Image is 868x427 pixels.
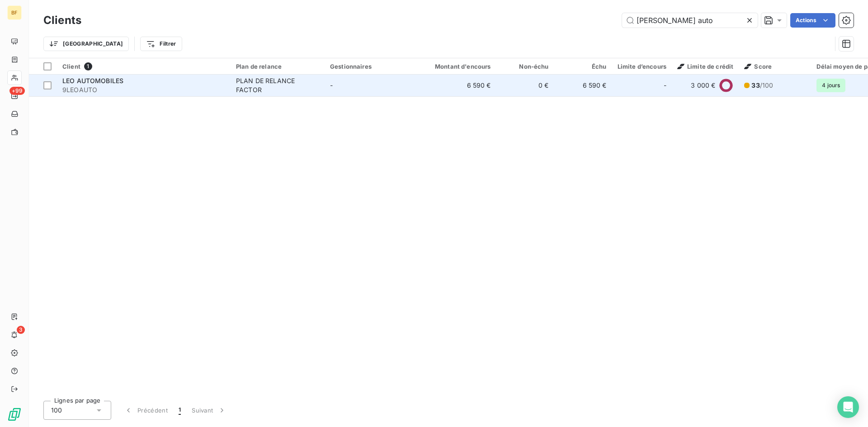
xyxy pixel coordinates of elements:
span: Client [62,63,80,70]
span: 9LEOAUTO [62,85,225,94]
span: 1 [84,62,92,70]
div: Limite d’encours [618,63,666,70]
span: Limite de crédit [677,63,733,70]
td: 0 € [496,75,554,96]
button: Actions [790,13,835,28]
td: 6 590 € [554,75,612,96]
div: Gestionnaires [330,63,413,70]
span: - [330,81,333,89]
div: Open Intercom Messenger [837,396,859,418]
span: LEO AUTOMOBILES [62,77,123,84]
span: 4 jours [816,79,845,92]
div: Montant d'encours [424,63,491,70]
button: [GEOGRAPHIC_DATA] [43,37,129,51]
div: Plan de relance [236,63,319,70]
img: Logo LeanPay [7,407,22,422]
h3: Clients [43,12,81,28]
button: Filtrer [140,37,182,51]
input: Rechercher [622,13,758,28]
div: Non-échu [502,63,549,70]
div: BF [7,5,22,20]
div: PLAN DE RELANCE FACTOR [236,76,319,94]
button: 1 [173,401,186,420]
span: 3 000 € [691,81,715,90]
button: Précédent [118,401,173,420]
span: - [664,81,666,90]
span: +99 [9,87,25,95]
span: 3 [17,326,25,334]
button: Suivant [186,401,232,420]
span: 33 [751,81,759,89]
div: Échu [560,63,607,70]
td: 6 590 € [419,75,496,96]
span: Score [744,63,772,70]
span: 100 [51,406,62,415]
span: 1 [179,406,181,415]
span: /100 [751,81,773,90]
